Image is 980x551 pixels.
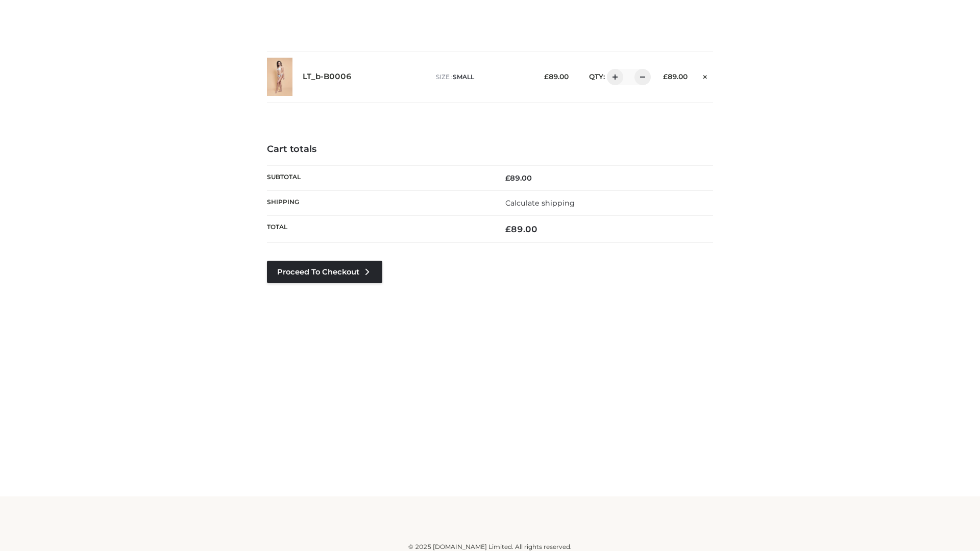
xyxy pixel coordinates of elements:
bdi: 89.00 [505,224,537,234]
bdi: 89.00 [663,72,688,81]
bdi: 89.00 [544,72,569,81]
a: Proceed to Checkout [267,261,382,283]
div: QTY: [579,69,647,85]
span: £ [663,72,668,81]
p: size : [436,72,528,82]
a: Calculate shipping [505,198,575,208]
span: £ [505,173,510,183]
a: LT_b-B0006 [303,72,352,82]
th: Shipping [267,190,490,215]
span: SMALL [453,73,474,81]
th: Total [267,216,490,243]
th: Subtotal [267,165,490,190]
h4: Cart totals [267,144,713,155]
span: £ [544,72,549,81]
a: Remove this item [698,69,713,82]
span: £ [505,224,511,234]
bdi: 89.00 [505,173,532,183]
